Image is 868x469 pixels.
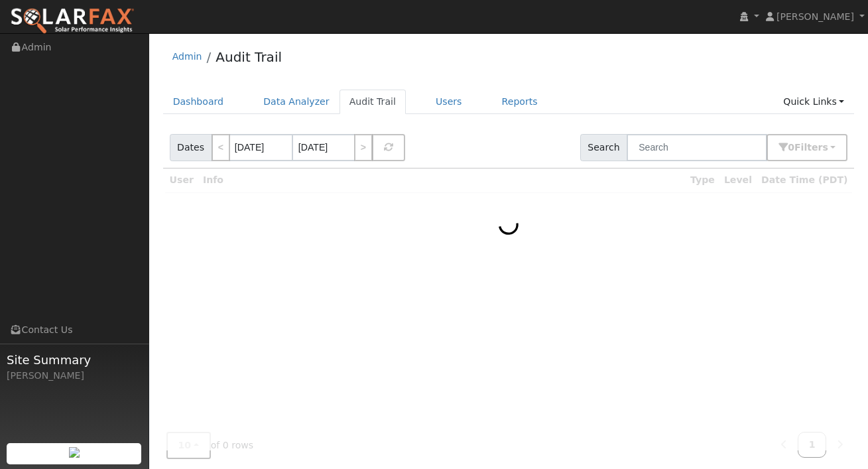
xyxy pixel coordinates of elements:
a: Reports [492,90,548,114]
img: SolarFax [10,7,135,35]
span: 10 [178,440,192,450]
a: > [354,134,373,161]
a: Users [426,90,472,114]
button: Refresh [372,134,405,161]
a: Quick Links [773,90,854,114]
span: s [822,142,828,153]
a: < [212,134,230,161]
img: retrieve [69,447,80,458]
a: Audit Trail [340,90,406,114]
a: Data Analyzer [253,90,340,114]
span: [PERSON_NAME] [776,11,854,22]
span: Filter [794,142,828,153]
span: Dates [170,134,212,161]
a: Audit Trail [216,49,282,65]
div: [PERSON_NAME] [7,369,142,383]
span: Search [580,134,627,161]
input: Search [627,134,767,161]
span: Site Summary [7,351,142,369]
button: 0Filters [767,134,847,161]
a: Dashboard [163,90,234,114]
a: Admin [172,51,202,62]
